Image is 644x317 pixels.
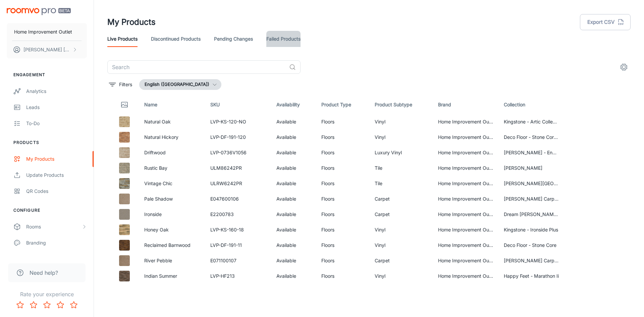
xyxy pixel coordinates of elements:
td: Vinyl [369,268,433,284]
td: Luxury Vinyl [369,145,433,160]
a: River Pebble [144,258,172,263]
button: Export CSV [580,14,631,30]
td: Home Improvement Outlet [433,284,499,299]
td: Vinyl [369,237,433,253]
td: Home Improvement Outlet [433,114,499,129]
td: LVP-KS-160-18 [205,222,271,237]
td: Floors [316,176,369,191]
td: Available [271,129,316,145]
td: Floors [316,145,369,160]
a: Honey Oak [144,227,169,232]
th: Availability [271,95,316,114]
td: Floors [316,253,369,268]
td: Home Improvement Outlet [433,191,499,207]
p: Home Improvement Outlet [14,28,72,36]
td: Floors [316,268,369,284]
td: Available [271,237,316,253]
div: QR Codes [26,188,87,195]
td: LVP-DF-191-11 [205,237,271,253]
td: Tile [369,160,433,176]
td: [PERSON_NAME] [498,160,565,176]
td: Available [271,176,316,191]
th: Brand [433,95,499,114]
a: Live Products [107,31,138,47]
td: Available [271,191,316,207]
td: Tile [369,176,433,191]
th: Collection [498,95,565,114]
td: Available [271,284,316,299]
td: E071100107 [205,253,271,268]
a: Driftwood [144,150,166,155]
td: ULM86242PR [205,160,271,176]
td: Floors [316,191,369,207]
a: Indian Summer [144,273,177,279]
td: Carpet [369,207,433,222]
td: LVP-0736V1056 [205,145,271,160]
td: Deco Floor - Stone Core [498,237,565,253]
td: Available [271,207,316,222]
a: Vintage Chic [144,180,172,186]
td: Floors [316,222,369,237]
td: [PERSON_NAME] Carpet - Ride It Out [498,191,565,207]
button: filter [107,79,134,90]
a: Natural Hickory [144,134,178,140]
td: [PERSON_NAME] - Endura Plus [498,145,565,160]
td: Happy Feet - Marathon Ii [498,268,565,284]
td: Vinyl [369,114,433,129]
th: Product Type [316,95,369,114]
button: English ([GEOGRAPHIC_DATA]) [139,79,221,90]
td: LVP-HF213 [205,268,271,284]
div: Texts [26,255,87,263]
input: Search [107,60,286,74]
td: Home Improvement Outlet [433,160,499,176]
td: [PERSON_NAME] Carpet - Ride It Out [498,253,565,268]
td: Floors [316,160,369,176]
td: LVP-KS-120-NO [205,114,271,129]
td: Home Improvement Outlet [433,145,499,160]
div: Leads [26,104,87,111]
button: Home Improvement Outlet [7,23,87,41]
div: Branding [26,239,87,247]
a: Rustic Bay [144,165,167,171]
th: Product Subtype [369,95,433,114]
td: Deco Floor - Stone Core Plus [498,129,565,145]
td: [PERSON_NAME][GEOGRAPHIC_DATA][PERSON_NAME] [498,176,565,191]
p: Filters [119,81,132,88]
td: ULRW6242PR [205,176,271,191]
td: Home Improvement Outlet [433,207,499,222]
td: Home Improvement Outlet [433,129,499,145]
a: Natural Oak [144,119,171,124]
a: Reclaimed Barnwood [144,242,191,248]
td: Carpet [369,253,433,268]
h1: My Products [107,16,156,28]
td: Luxury Vinyl [369,284,433,299]
td: Floors [316,207,369,222]
a: Failed Products [266,31,301,47]
span: Need help? [30,269,58,277]
td: Available [271,222,316,237]
td: Floors [316,284,369,299]
a: Pending Changes [214,31,253,47]
button: Rate 5 star [67,298,80,312]
button: Rate 1 star [13,298,27,312]
th: SKU [205,95,271,114]
td: Available [271,268,316,284]
button: Rate 4 star [54,298,67,312]
p: Rate your experience [5,290,88,298]
td: Home Improvement Outlet [433,176,499,191]
a: Ironside [144,211,162,217]
td: Home Improvement Outlet [433,253,499,268]
td: Carpet [369,191,433,207]
td: [PERSON_NAME] - Endura Plus [498,284,565,299]
td: LVP-DF-191-120 [205,129,271,145]
td: Dream [PERSON_NAME] Carpet - Sweepstakes [498,207,565,222]
div: Analytics [26,88,87,95]
div: To-do [26,120,87,127]
button: Rate 2 star [27,298,40,312]
td: Vinyl [369,129,433,145]
svg: Thumbnail [120,101,128,109]
td: E2200783 [205,207,271,222]
button: Rate 3 star [40,298,54,312]
td: Kingstone - Ironside Plus [498,222,565,237]
button: settings [617,60,631,74]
